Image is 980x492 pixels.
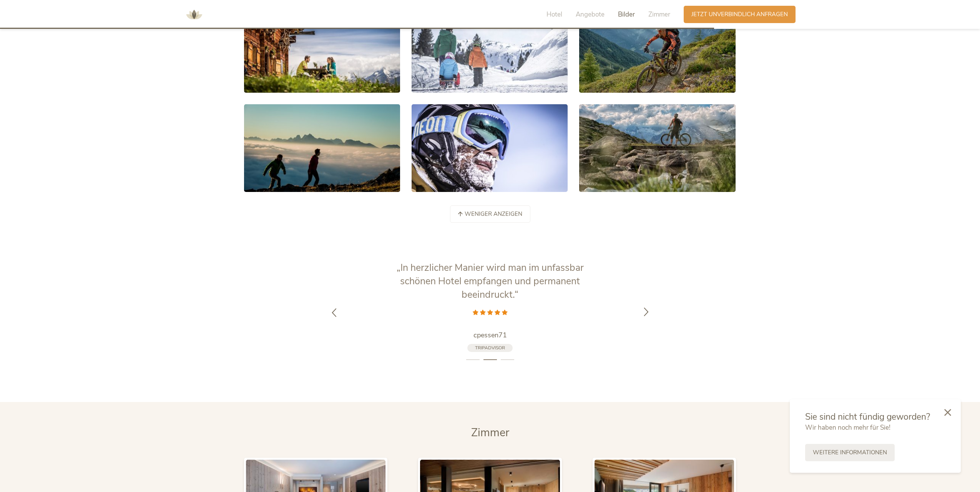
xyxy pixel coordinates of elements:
[465,210,522,218] span: weniger anzeigen
[546,10,562,19] span: Hotel
[813,449,887,457] span: Weitere Informationen
[805,444,895,461] a: Weitere Informationen
[805,423,890,432] span: Wir haben noch mehr für Sie!
[471,425,509,440] span: Zimmer
[691,10,788,18] span: Jetzt unverbindlich anfragen
[183,3,206,26] img: AMONTI & LUNARIS Wellnessresort
[648,10,670,19] span: Zimmer
[576,10,605,19] span: Angebote
[394,330,586,340] a: cpessen71
[473,330,507,340] span: cpessen71
[183,12,206,17] a: AMONTI & LUNARIS Wellnessresort
[467,344,513,352] a: TripAdvisor
[397,261,584,301] span: „In herzlicher Manier wird man im unfassbar schönen Hotel empfangen und permanent beeindruckt.“
[618,10,635,19] span: Bilder
[805,411,930,423] span: Sie sind nicht fündig geworden?
[475,345,505,351] span: TripAdvisor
